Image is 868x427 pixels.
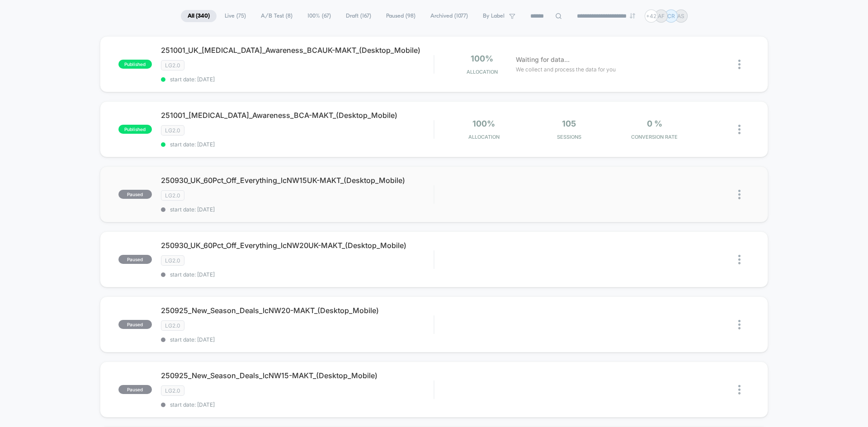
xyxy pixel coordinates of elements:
span: start date: [DATE] [161,206,434,213]
span: Draft ( 167 ) [339,10,378,22]
span: LG2.0 [161,255,184,266]
span: 0 % [647,119,662,128]
span: 100% [471,54,493,63]
span: start date: [DATE] [161,76,434,83]
span: We collect and process the data for you [516,65,616,74]
img: close [738,60,741,69]
span: LG2.0 [161,125,184,136]
span: By Label [483,13,505,19]
span: 251001_[MEDICAL_DATA]_Awareness_BCA-MAKT_(Desktop_Mobile) [161,111,434,120]
span: 100% [472,119,495,128]
span: published [118,60,152,69]
span: Allocation [468,134,500,140]
span: 250925_New_Season_Deals_lcNW15-MAKT_(Desktop_Mobile) [161,371,434,380]
p: AS [677,13,684,19]
span: paused [118,190,152,199]
img: end [630,13,635,19]
span: start date: [DATE] [161,271,434,278]
span: CONVERSION RATE [614,134,695,140]
span: start date: [DATE] [161,336,434,343]
span: LG2.0 [161,190,184,201]
span: 250930_UK_60Pct_Off_Everything_lcNW15UK-MAKT_(Desktop_Mobile) [161,176,434,185]
span: start date: [DATE] [161,141,434,148]
span: start date: [DATE] [161,401,434,408]
img: close [738,320,741,329]
span: paused [118,385,152,394]
span: 250930_UK_60Pct_Off_Everything_lcNW20UK-MAKT_(Desktop_Mobile) [161,241,434,250]
span: A/B Test ( 8 ) [254,10,299,22]
span: Allocation [467,69,498,75]
span: LG2.0 [161,60,184,70]
span: 250925_New_Season_Deals_lcNW20-MAKT_(Desktop_Mobile) [161,306,434,315]
img: close [738,255,741,264]
img: close [738,125,741,134]
span: 100% ( 67 ) [301,10,338,22]
p: CR [667,13,675,19]
span: paused [118,320,152,329]
span: LG2.0 [161,385,184,396]
span: published [118,125,152,134]
span: 251001_UK_[MEDICAL_DATA]_Awareness_BCAUK-MAKT_(Desktop_Mobile) [161,46,434,55]
span: Archived ( 1077 ) [424,10,475,22]
span: Waiting for data... [516,55,570,65]
img: close [738,190,741,199]
p: AF [658,13,665,19]
span: Sessions [529,134,610,140]
span: paused [118,255,152,264]
span: LG2.0 [161,320,184,331]
span: All ( 340 ) [181,10,217,22]
img: close [738,385,741,394]
span: 105 [562,119,576,128]
span: Paused ( 98 ) [379,10,422,22]
span: Live ( 75 ) [218,10,253,22]
div: + 42 [645,9,658,23]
